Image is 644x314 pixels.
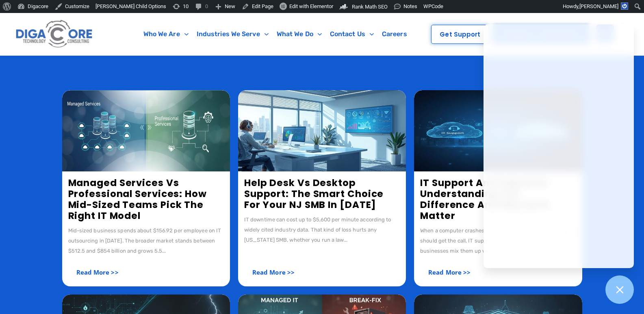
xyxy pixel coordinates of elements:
a: IT Support and Helpdesk: Understanding the Difference and Why Both Matter [420,176,550,222]
a: Read More >> [244,264,303,280]
span: Get Support [440,31,480,37]
a: Industries We Serve [193,25,273,43]
img: managed services vs professional services [62,90,230,171]
img: Digacore logo 1 [14,17,95,51]
a: Contact Us [326,25,378,43]
a: Read More >> [68,264,127,280]
div: When a computer crashes or an employee cannot log in, who should get the call, IT support or the ... [420,225,576,256]
a: Who We Are [139,25,193,43]
img: help desk vs desktop support [238,90,406,171]
div: Mid-sized business spends about $156.92 per employee on IT outsourcing in [DATE]. The broader mar... [68,225,224,256]
a: Read More >> [420,264,479,280]
a: Help Desk vs Desktop Support: The Smart Choice for Your NJ SMB in [DATE] [244,176,384,211]
span: Edit with Elementor [289,3,333,9]
a: Careers [378,25,411,43]
a: What We Do [273,25,326,43]
iframe: Chatgenie Messenger [484,24,634,268]
span: [PERSON_NAME] [579,3,618,9]
a: Managed Services vs Professional Services: How Mid-Sized Teams Pick the Right IT Model [68,176,207,222]
div: IT downtime can cost up to $5,600 per minute according to widely cited industry data. That kind o... [244,214,400,245]
img: it support and helpdesk, IT support vs helpdesk [414,90,582,171]
a: Get Support [431,25,489,44]
span: Rank Math SEO [352,4,388,10]
nav: Menu [129,25,422,43]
